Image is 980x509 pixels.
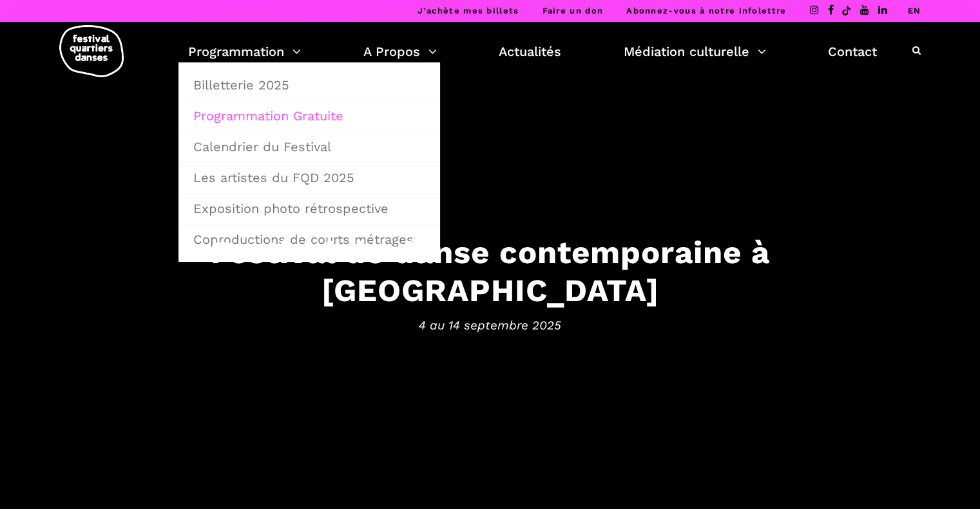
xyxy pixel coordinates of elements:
a: Programmation [188,41,301,62]
a: Exposition photo rétrospective [186,194,433,223]
a: J’achète mes billets [417,6,519,15]
a: Médiation culturelle [624,41,766,62]
a: Coproductions de courts métrages [186,225,433,254]
a: Les artistes du FQD 2025 [186,163,433,192]
a: Programmation Gratuite [186,101,433,131]
a: EN [907,6,921,15]
a: Calendrier du Festival [186,132,433,162]
a: Abonnez-vous à notre infolettre [626,6,786,15]
a: Billetterie 2025 [186,70,433,100]
a: A Propos [363,41,437,62]
img: logo-fqd-med [59,25,124,77]
span: 4 au 14 septembre 2025 [91,315,890,335]
a: Contact [828,41,877,62]
a: Faire un don [542,6,603,15]
h3: Festival de danse contemporaine à [GEOGRAPHIC_DATA] [91,234,890,310]
a: Actualités [499,41,561,62]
